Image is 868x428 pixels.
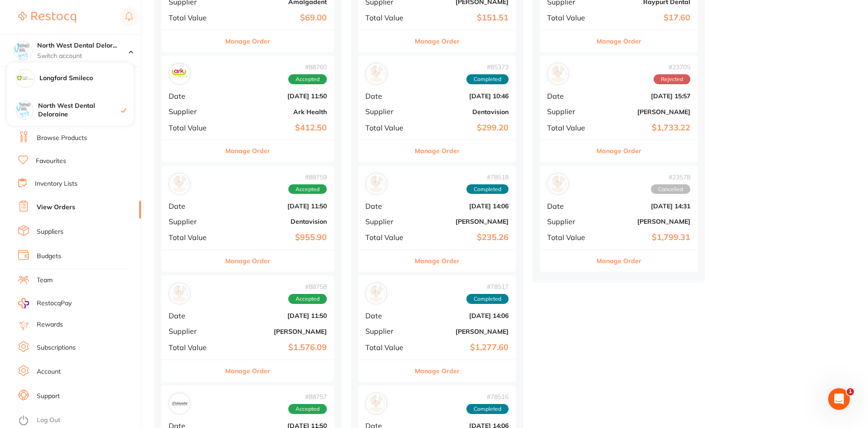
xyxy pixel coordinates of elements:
b: [PERSON_NAME] [600,218,690,225]
img: Dentavision [171,175,188,192]
b: $69.00 [226,13,327,23]
span: Supplier [169,107,219,115]
span: Total Value [169,124,219,132]
span: Total Value [169,14,219,22]
iframe: Intercom live chat [828,388,850,410]
a: View Orders [37,203,75,212]
b: $412.50 [226,123,327,133]
b: [DATE] 10:46 [418,92,509,100]
span: RestocqPay [37,299,72,308]
button: Manage Order [596,30,641,52]
span: Supplier [547,217,592,226]
span: Supplier [547,107,592,115]
span: # 88760 [288,63,327,71]
b: $955.90 [226,233,327,242]
button: Manage Order [225,250,270,272]
span: Cancelled [651,184,690,194]
h4: Longford Smileco [39,74,134,83]
a: Account [37,367,61,376]
span: Supplier [365,107,411,115]
img: Longford Smileco [16,69,34,87]
span: Completed [466,404,509,414]
a: Subscriptions [37,343,76,352]
img: North West Dental Deloraine [14,42,32,60]
span: Supplier [365,327,411,335]
span: Date [365,312,411,320]
img: Henry Schein Halas [368,285,385,302]
b: [DATE] 11:50 [226,92,327,100]
span: Total Value [365,14,411,22]
span: Total Value [365,124,411,132]
span: # 23578 [651,173,690,181]
button: Manage Order [415,30,460,52]
span: Total Value [547,233,592,241]
span: Total Value [169,343,219,351]
a: Support [37,392,60,401]
span: Accepted [288,294,327,304]
span: Date [547,92,592,100]
span: Rejected [654,74,690,84]
div: Ark Health#88760AcceptedDate[DATE] 11:50SupplierArk HealthTotal Value$412.50Manage Order [161,56,334,162]
img: Restocq Logo [18,12,76,23]
span: Total Value [169,233,219,241]
div: Henry Schein Halas#88758AcceptedDate[DATE] 11:50Supplier[PERSON_NAME]Total Value$1,576.09Manage O... [161,275,334,382]
span: Date [169,202,219,210]
img: Henry Schein Halas [171,285,188,302]
b: Ark Health [226,108,327,115]
a: Rewards [37,320,63,329]
span: # 78518 [466,173,509,181]
img: Henry Schein Halas [549,65,567,82]
span: Date [365,202,411,210]
button: Manage Order [415,250,460,272]
a: Browse Products [37,134,87,143]
span: # 88757 [288,393,327,400]
span: Accepted [288,404,327,414]
span: # 85373 [466,63,509,71]
img: Dentavision [368,65,385,82]
span: Date [169,312,219,320]
b: $1,576.09 [226,343,327,352]
b: $1,799.31 [600,233,690,242]
a: Budgets [37,252,61,261]
img: Dentavision [368,395,385,412]
span: Supplier [365,217,411,226]
b: [PERSON_NAME] [418,328,509,335]
b: Dentavision [418,108,509,115]
b: [DATE] 14:06 [418,202,509,210]
span: Completed [466,294,509,304]
span: # 78517 [466,283,509,290]
span: Date [547,202,592,210]
b: [DATE] 14:06 [418,312,509,319]
span: Total Value [547,14,592,22]
b: $299.20 [418,123,509,133]
img: Adam Dental [368,175,385,192]
p: Switch account [37,52,129,61]
span: Completed [466,74,509,84]
button: Manage Order [415,140,460,162]
b: Dentavision [226,218,327,225]
span: # 88759 [288,173,327,181]
b: [DATE] 11:50 [226,312,327,319]
button: Manage Order [225,30,270,52]
span: Total Value [365,233,411,241]
span: # 78516 [466,393,509,400]
button: Manage Order [596,140,641,162]
span: 1 [847,388,854,395]
a: Log Out [37,416,60,425]
span: Accepted [288,184,327,194]
span: Accepted [288,74,327,84]
b: [PERSON_NAME] [600,108,690,115]
b: [DATE] 11:50 [226,202,327,210]
img: Independent Dental [171,395,188,412]
a: Suppliers [37,227,63,236]
a: Team [37,276,53,285]
span: # 23705 [654,63,690,71]
b: $17.60 [600,13,690,23]
button: Manage Order [596,250,641,272]
b: [PERSON_NAME] [418,218,509,225]
button: Log Out [18,414,138,428]
a: RestocqPay [18,298,72,308]
span: Supplier [169,327,219,335]
span: Total Value [365,343,411,351]
b: $151.51 [418,13,509,23]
